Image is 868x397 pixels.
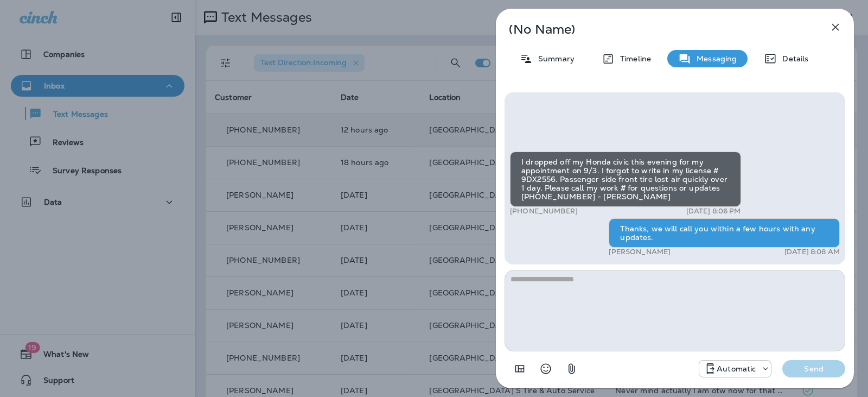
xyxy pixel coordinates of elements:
[609,218,840,248] div: Thanks, we will call you within a few hours with any updates.
[509,25,805,34] p: (No Name)
[535,358,557,380] button: Select an emoji
[533,54,575,63] p: Summary
[691,54,737,63] p: Messaging
[509,358,531,380] button: Add in a premade template
[615,54,651,63] p: Timeline
[609,248,671,256] p: [PERSON_NAME]
[510,207,578,216] p: [PHONE_NUMBER]
[717,364,756,373] p: Automatic
[510,152,741,207] div: I dropped off my Honda civic this evening for my appointment on 9/3. I forgot to write in my lice...
[784,248,840,256] p: [DATE] 8:08 AM
[686,207,741,216] p: [DATE] 8:06 PM
[777,54,808,63] p: Details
